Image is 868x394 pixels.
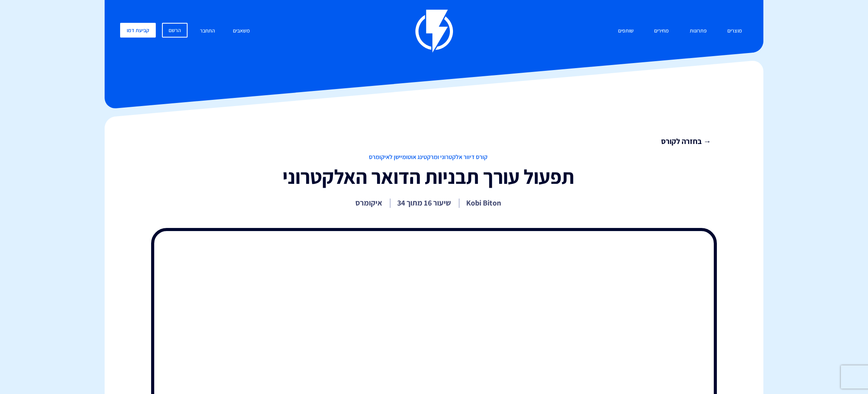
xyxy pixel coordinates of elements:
[162,23,188,38] a: הרשם
[612,23,639,39] a: שותפים
[722,23,748,39] a: מוצרים
[458,196,460,208] i: |
[389,196,391,208] i: |
[145,153,711,162] span: קורס דיוור אלקטרוני ומרקטינג אוטומיישן לאיקומרס
[397,197,451,208] p: שיעור 16 מתוך 34
[194,23,221,39] a: התחבר
[355,197,382,208] p: איקומרס
[145,136,711,147] a: → בחזרה לקורס
[466,197,501,208] p: Kobi Biton
[145,166,711,188] h1: תפעול עורך תבניות הדואר האלקטרוני
[684,23,713,39] a: פתרונות
[227,23,256,39] a: משאבים
[648,23,675,39] a: מחירים
[120,23,156,38] a: קביעת דמו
